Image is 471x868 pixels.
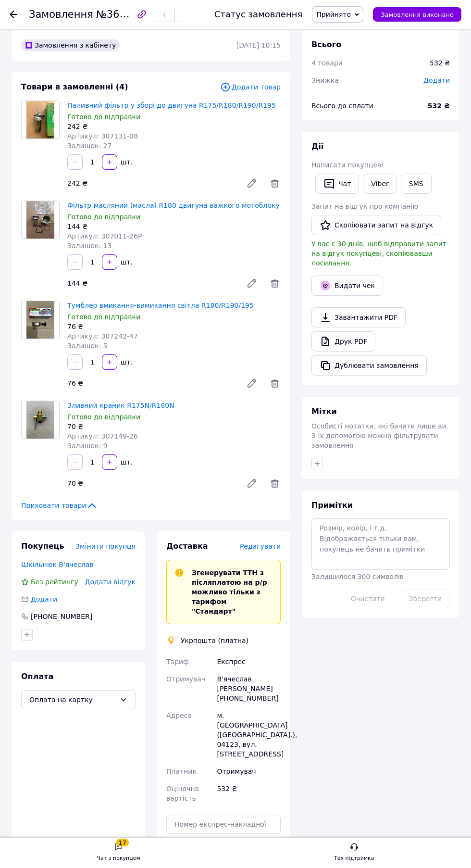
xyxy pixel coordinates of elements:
[215,670,283,707] div: В'ячеслав [PERSON_NAME] [PHONE_NUMBER]
[401,174,432,194] button: SMS
[311,307,406,327] a: Завантажити PDF
[381,11,454,18] span: Замовлення виконано
[430,58,450,68] div: 532 ₴
[423,76,450,84] span: Додати
[166,675,205,683] span: Отримувач
[311,240,446,267] span: У вас є 30 днів, щоб відправити запит на відгук покупцеві, скопіювавши посилання.
[118,457,134,467] div: шт.
[118,357,134,367] div: шт.
[269,377,281,389] span: Видалити
[166,767,197,775] span: Платник
[166,712,192,719] span: Адреса
[373,7,461,22] button: Замовлення виконано
[30,612,93,621] div: [PHONE_NUMBER]
[67,342,108,350] span: Залишок: 5
[311,40,341,49] span: Всього
[63,377,238,390] div: 76 ₴
[26,401,55,439] img: Зливний краник R175N/R180N
[242,374,261,393] a: Редагувати
[67,322,281,331] div: 76 ₴
[97,854,140,863] div: Чат з покупцем
[31,578,78,586] span: Без рейтингу
[311,215,441,235] button: Скопіювати запит на відгук
[26,101,55,138] img: Паливний фільтр у зборі до двигуна R175/R180/R190/R195
[311,501,353,510] span: Примітки
[21,39,120,51] div: Замовлення з кабінету
[334,854,374,863] div: Тех підтримка
[21,82,128,91] span: Товари в замовленні (4)
[178,636,251,645] div: Укрпошта (платна)
[118,157,134,167] div: шт.
[428,102,450,110] b: 532 ₴
[311,573,404,580] span: Залишилося 300 символів
[311,102,373,110] span: Всього до сплати
[166,815,281,834] input: Номер експрес-накладної
[118,257,134,267] div: шт.
[311,161,383,169] span: Написати покупцеві
[96,8,164,20] span: №361569815
[363,174,397,194] a: Viber
[311,76,339,84] span: Знижка
[215,763,283,780] div: Отримувач
[67,232,142,240] span: Артикул: 307011-26Р
[21,501,98,510] span: Приховати товари
[67,313,140,321] span: Готово до відправки
[215,780,283,807] div: 532 ₴
[311,59,343,67] span: 4 товари
[67,142,112,150] span: Залишок: 27
[67,222,281,231] div: 144 ₴
[67,201,280,209] a: Фільтр масляний (масла) R180 двигуна важкого мотоблоку
[67,122,281,131] div: 242 ₴
[215,707,283,763] div: м. [GEOGRAPHIC_DATA] ([GEOGRAPHIC_DATA].), 04123, вул. [STREET_ADDRESS]
[166,541,208,551] span: Доставка
[236,41,281,49] time: [DATE] 10:15
[311,276,383,296] button: Видати чек
[67,442,108,450] span: Залишок: 9
[316,11,351,18] span: Прийнято
[67,213,140,221] span: Готово до відправки
[315,174,359,194] button: Чат
[29,694,116,705] span: Оплата на картку
[67,113,140,121] span: Готово до відправки
[166,785,199,802] span: Оціночна вартість
[67,432,138,440] span: Артикул: 307149-26
[269,277,281,289] span: Видалити
[67,422,281,431] div: 70 ₴
[311,202,418,210] span: Запит на відгук про компанію
[311,422,448,449] span: Особисті нотатки, які бачите лише ви. З їх допомогою можна фільтрувати замовлення
[10,10,17,19] div: Повернутися назад
[67,132,138,140] span: Артикул: 307131-08
[67,101,276,109] a: Паливний фільтр у зборі до двигуна R175/R180/R190/R195
[63,277,238,290] div: 144 ₴
[75,542,136,550] span: Змінити покупця
[67,332,138,340] span: Артикул: 307242-47
[192,569,267,615] span: Згенерувати ТТН з післяплатою на р/р можливо тільки з тарифом "Стандарт"
[269,478,281,489] span: Видалити
[311,142,323,151] span: Дії
[214,10,303,19] div: Статус замовлення
[116,839,129,846] div: 17
[67,242,112,250] span: Залишок: 13
[85,578,136,586] span: Додати відгук
[21,672,53,681] span: Оплата
[21,541,64,551] span: Покупець
[67,302,254,309] a: Тумблер вмикання-вимикання світла R180/R190/195
[26,201,55,239] img: Фільтр масляний (масла) R180 двигуна важкого мотоблоку
[242,174,261,193] a: Редагувати
[26,301,55,339] img: Тумблер вмикання-вимикання світла R180/R190/195
[63,176,238,190] div: 242 ₴
[31,595,57,603] span: Додати
[215,653,283,670] div: Експрес
[311,355,427,376] button: Дублювати замовлення
[166,658,189,666] span: Тариф
[242,274,261,293] a: Редагувати
[67,402,174,409] a: Зливний краник R175N/R180N
[21,561,94,568] a: Шкільнюк В'ячеслав
[242,474,261,493] a: Редагувати
[269,177,281,189] span: Видалити
[67,413,140,421] span: Готово до відправки
[63,477,238,490] div: 70 ₴
[240,542,281,550] span: Редагувати
[311,331,375,352] a: Друк PDF
[311,407,337,416] span: Мітки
